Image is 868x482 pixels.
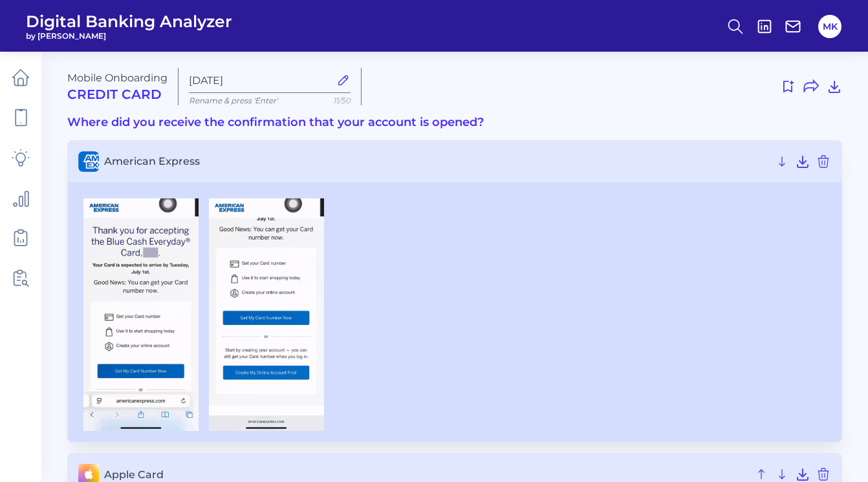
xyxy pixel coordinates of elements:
button: MK [818,15,841,38]
img: American Express [83,198,199,432]
span: 11/50 [333,96,351,105]
span: Apple Card [104,468,748,481]
img: American Express [209,198,324,431]
span: by [PERSON_NAME] [26,31,232,41]
span: Digital Banking Analyzer [26,12,232,31]
p: Rename & press 'Enter' [189,96,351,105]
h2: Credit Card [67,87,168,102]
h3: Where did you receive the confirmation that your account is opened? [67,116,842,130]
span: American Express [104,155,769,167]
div: Mobile Onboarding [67,72,168,102]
